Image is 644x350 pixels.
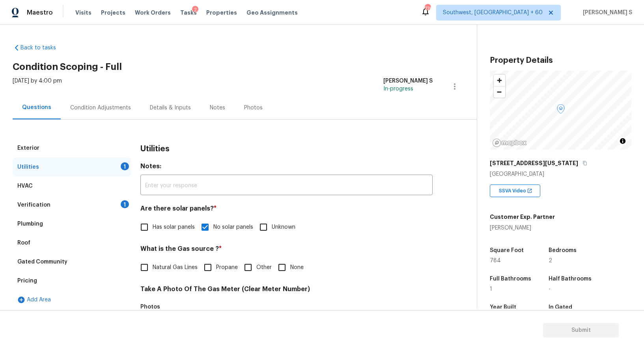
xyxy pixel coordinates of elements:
[216,263,238,272] span: Propane
[557,104,565,117] div: Map marker
[549,305,593,316] h5: In Gated Community
[17,220,43,228] div: Plumbing
[140,145,170,153] h3: Utilities
[213,223,253,231] span: No solar panels
[549,258,552,263] span: 2
[121,162,129,170] div: 1
[425,5,430,13] div: 776
[256,263,272,272] span: Other
[527,188,532,194] img: Open In New Icon
[70,104,131,112] div: Condition Adjustments
[272,223,295,231] span: Unknown
[494,75,505,86] button: Zoom in
[27,9,53,17] span: Maestro
[490,71,632,150] canvas: Map
[490,286,492,292] span: 1
[153,223,195,231] span: Has solar panels
[490,184,540,197] div: SSVA Video
[13,77,62,96] div: [DATE] by 4:00 pm
[494,86,505,98] button: Zoom out
[75,9,91,17] span: Visits
[135,9,171,17] span: Work Orders
[140,205,433,216] h4: Are there solar panels?
[17,277,37,285] div: Pricing
[494,87,505,98] span: Zoom out
[244,104,263,112] div: Photos
[140,285,433,296] h4: Take A Photo Of The Gas Meter (Clear Meter Number)
[101,9,125,17] span: Projects
[140,245,433,256] h4: What is the Gas source ?
[121,200,129,208] div: 1
[492,138,527,147] a: Mapbox homepage
[140,177,433,195] input: Enter your response
[490,305,516,310] h5: Year Built
[22,103,51,111] div: Questions
[499,187,529,195] span: SSVA Video
[17,201,50,209] div: Verification
[549,248,577,253] h5: Bedrooms
[13,44,88,52] a: Back to tasks
[580,9,632,17] span: [PERSON_NAME] S
[13,290,131,309] div: Add Area
[210,104,225,112] div: Notes
[17,182,33,190] div: HVAC
[490,258,501,263] span: 784
[490,224,555,232] div: [PERSON_NAME]
[17,163,39,171] div: Utilities
[290,263,304,272] span: None
[206,9,237,17] span: Properties
[13,63,477,71] h2: Condition Scoping - Full
[490,276,531,282] h5: Full Bathrooms
[549,286,551,292] span: -
[618,136,627,146] button: Toggle attribution
[383,86,413,92] span: In-progress
[620,137,625,145] span: Toggle attribution
[150,104,191,112] div: Details & Inputs
[153,263,198,272] span: Natural Gas Lines
[383,77,433,85] div: [PERSON_NAME] S
[17,258,67,266] div: Gated Community
[140,162,433,173] h4: Notes:
[490,170,631,178] div: [GEOGRAPHIC_DATA]
[17,144,39,152] div: Exterior
[246,9,298,17] span: Geo Assignments
[140,304,160,310] h5: Photos
[490,248,524,253] h5: Square Foot
[490,56,631,64] h3: Property Details
[192,6,198,14] div: 2
[490,159,578,167] h5: [STREET_ADDRESS][US_STATE]
[443,9,543,17] span: Southwest, [GEOGRAPHIC_DATA] + 60
[581,160,588,167] button: Copy Address
[490,213,555,221] h5: Customer Exp. Partner
[549,276,592,282] h5: Half Bathrooms
[17,239,30,247] div: Roof
[180,10,197,15] span: Tasks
